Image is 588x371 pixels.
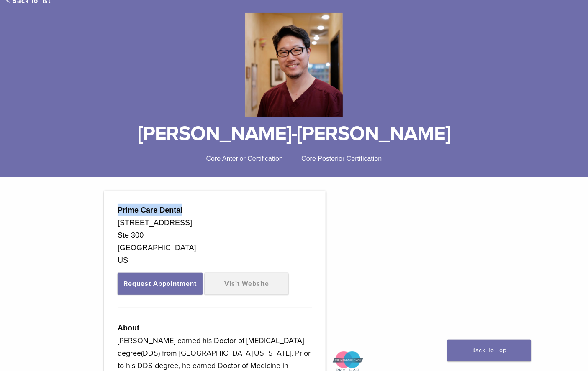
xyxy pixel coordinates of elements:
div: [GEOGRAPHIC_DATA] US [118,241,312,267]
button: Request Appointment [118,273,203,295]
a: Visit Website [205,273,288,295]
h1: [PERSON_NAME]-[PERSON_NAME] [6,124,582,144]
a: Back To Top [447,340,531,361]
span: Core Posterior Certification [301,155,382,162]
strong: Prime Care Dental [118,206,182,214]
span: Core Anterior Certification [206,155,283,162]
img: Bioclear [245,13,342,117]
div: [STREET_ADDRESS] [118,216,312,229]
strong: About [118,324,139,332]
div: Ste 300 [118,229,312,241]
